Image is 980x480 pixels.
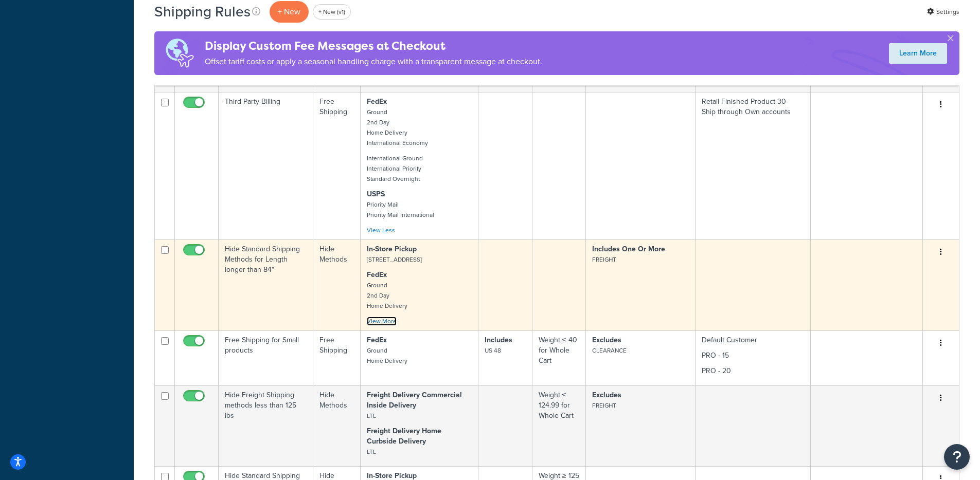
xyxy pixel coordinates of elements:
small: CLEARANCE [592,346,627,355]
td: Free Shipping for Small products [219,330,313,385]
small: Ground Home Delivery [367,346,407,365]
strong: Includes [485,335,512,345]
a: View Less [367,226,395,235]
td: Weight ≤ 40 for Whole Cart [532,330,586,385]
strong: Excludes [592,390,621,400]
button: Open Resource Center [944,444,970,470]
h4: Display Custom Fee Messages at Checkout [205,38,542,54]
a: View More [367,317,397,326]
small: Ground 2nd Day Home Delivery International Economy [367,107,428,147]
td: Hide Standard Shipping Methods for Length longer than 84" [219,239,313,330]
a: + New (v1) [313,4,351,20]
strong: In-Store Pickup [367,244,417,254]
p: + New [270,1,309,22]
td: Default Customer [696,330,810,385]
small: International Ground International Priority Standard Overnight [367,154,423,183]
td: Weight ≤ 124.99 for Whole Cart [532,385,586,466]
strong: FedEx [367,269,387,280]
h1: Shipping Rules [154,2,251,22]
p: PRO - 15 [702,350,804,361]
strong: FedEx [367,96,387,107]
small: US 48 [485,346,501,355]
small: Ground 2nd Day Home Delivery [367,281,407,310]
small: [STREET_ADDRESS] [367,255,422,264]
img: duties-banner-06bc72dcb5fe05cb3f9472aba00be2ae8eb53ab6f0d8bb03d382ba314ac3c341.png [154,31,205,75]
strong: Excludes [592,335,621,345]
strong: Freight Delivery Commercial Inside Delivery [367,390,462,411]
td: Hide Methods [313,239,361,330]
strong: USPS [367,189,385,199]
small: LTL [367,447,376,456]
p: PRO - 20 [702,366,804,376]
strong: Includes One Or More [592,244,665,254]
td: Retail Finished Product 30- Ship through Own accounts [696,92,810,239]
td: Free Shipping [313,330,361,385]
small: FREIGHT [592,255,616,264]
strong: Freight Delivery Home Curbside Delivery [367,426,441,447]
p: Offset tariff costs or apply a seasonal handling charge with a transparent message at checkout. [205,54,542,69]
td: Hide Methods [313,385,361,466]
a: Settings [927,5,959,19]
small: Priority Mail Priority Mail International [367,200,434,219]
small: LTL [367,411,376,420]
td: Third Party Billing [219,92,313,239]
td: Hide Freight Shipping methods less than 125 lbs [219,385,313,466]
td: Free Shipping [313,92,361,239]
strong: FedEx [367,335,387,345]
a: Learn More [889,43,947,64]
small: FREIGHT [592,401,616,410]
